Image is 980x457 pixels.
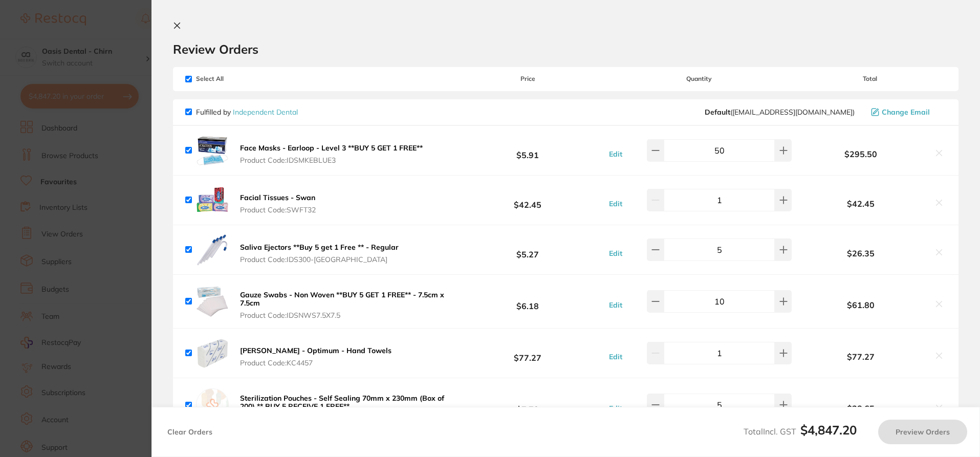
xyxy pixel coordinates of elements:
[606,249,625,258] button: Edit
[196,388,229,421] img: empty.jpg
[240,193,315,202] b: Facial Tissues - Swan
[451,190,603,209] b: $42.45
[794,199,928,208] b: $42.45
[800,422,857,438] b: $4,847.20
[240,394,444,411] b: Sterilization Pouches - Self Sealing 70mm x 230mm (Box of 200) ** BUY 5 RECEIVE 1 FREE**
[868,107,946,117] button: Change Email
[185,75,288,82] span: Select All
[240,311,448,319] span: Product Code: IDSNWS7.5X7.5
[173,41,959,57] h2: Review Orders
[237,290,451,320] button: Gauze Swabs - Non Woven **BUY 5 GET 1 FREE** - 7.5cm x 7.5cm Product Code:IDSNWS7.5X7.5
[240,156,423,164] span: Product Code: IDSMKEBLUE3
[451,292,603,311] b: $6.18
[794,249,928,258] b: $26.35
[240,359,391,367] span: Product Code: KC4457
[233,107,298,117] a: Independent Dental
[451,396,603,415] b: $7.73
[237,143,426,165] button: Face Masks - Earloop - Level 3 **BUY 5 GET 1 FREE** Product Code:IDSMKEBLUE3
[196,184,229,216] img: cTRoaGF6aw
[794,149,928,159] b: $295.50
[240,255,399,264] span: Product Code: IDS300-[GEOGRAPHIC_DATA]
[606,352,625,361] button: Edit
[237,394,451,423] button: Sterilization Pouches - Self Sealing 70mm x 230mm (Box of 200) ** BUY 5 RECEIVE 1 FREE** Product ...
[196,134,229,167] img: OTFvdmtscQ
[240,243,399,252] b: Saliva Ejectors **Buy 5 get 1 Free ** - Regular
[237,243,402,264] button: Saliva Ejectors **Buy 5 get 1 Free ** - Regular Product Code:IDS300-[GEOGRAPHIC_DATA]
[196,337,229,369] img: a3c1b3VxcQ
[164,420,215,444] button: Clear Orders
[744,426,857,437] span: Total Incl. GST
[240,206,316,214] span: Product Code: SWFT32
[705,107,730,117] b: Default
[794,75,946,82] span: Total
[705,108,855,116] span: orders@independentdental.com.au
[794,352,928,361] b: $77.27
[794,404,928,413] b: $38.65
[451,240,603,259] b: $5.27
[882,108,930,116] span: Change Email
[196,285,229,318] img: eWdpYTJqYg
[451,344,603,363] b: $77.27
[606,300,625,310] button: Edit
[606,404,625,413] button: Edit
[240,143,423,153] b: Face Masks - Earloop - Level 3 **BUY 5 GET 1 FREE**
[604,75,794,82] span: Quantity
[878,420,967,444] button: Preview Orders
[794,300,928,310] b: $61.80
[237,346,395,367] button: [PERSON_NAME] - Optimum - Hand Towels Product Code:KC4457
[606,149,625,159] button: Edit
[240,346,391,355] b: [PERSON_NAME] - Optimum - Hand Towels
[606,199,625,208] button: Edit
[451,141,603,160] b: $5.91
[196,233,229,266] img: NmRtenM0Yw
[237,193,319,214] button: Facial Tissues - Swan Product Code:SWFT32
[196,108,298,116] p: Fulfilled by
[451,75,603,82] span: Price
[240,290,444,308] b: Gauze Swabs - Non Woven **BUY 5 GET 1 FREE** - 7.5cm x 7.5cm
